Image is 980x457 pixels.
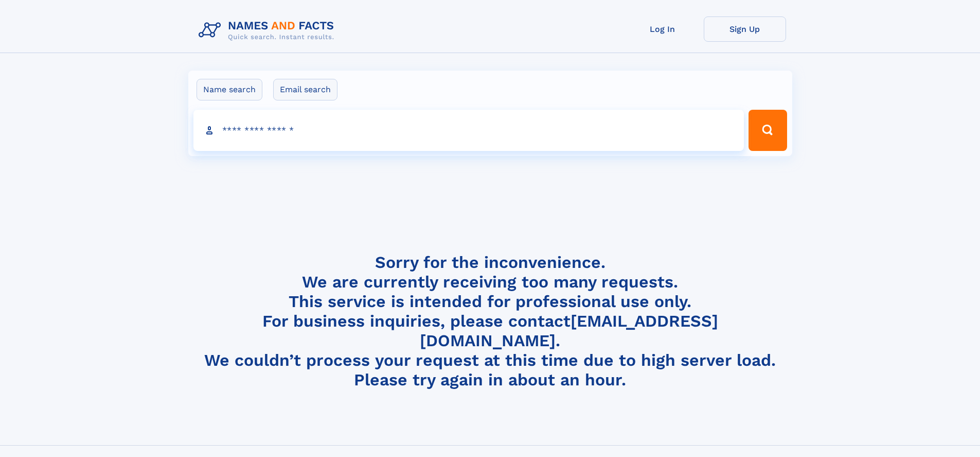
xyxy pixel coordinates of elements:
[420,311,718,350] a: [EMAIL_ADDRESS][DOMAIN_NAME]
[193,110,744,151] input: search input
[197,79,262,100] label: Name search
[273,79,337,100] label: Email search
[704,16,786,42] a: Sign Up
[749,110,787,151] button: Search Button
[621,16,704,42] a: Log In
[194,16,343,44] img: Logo Names and Facts
[194,252,786,390] h4: Sorry for the inconvenience. We are currently receiving too many requests. This service is intend...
